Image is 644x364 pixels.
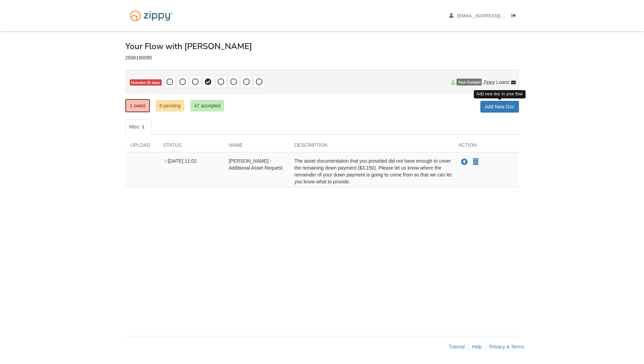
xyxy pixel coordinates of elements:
a: Tutorial [449,344,465,349]
span: Overdue 25 days [130,79,162,86]
img: Logo [125,7,177,25]
a: Log out [511,13,519,20]
a: Add New Doc [480,101,519,113]
div: 2508180095 [125,55,519,61]
a: 8 pending [156,100,185,112]
button: Upload Edward Olivares Lopez - Additional Asset Request [460,157,469,166]
span: [DATE] 11:02 [163,158,197,164]
a: edit profile [449,13,537,20]
a: 47 accepted [190,100,224,112]
a: Help [472,344,482,349]
span: 1 [139,124,147,131]
div: Description [289,142,453,152]
div: The asset documentation that you provided did not have enough to cover the remaining down payment... [289,157,453,185]
span: eolivares@blueleafresidential.com [457,13,536,18]
a: Misc [125,119,151,135]
button: Declare Edward Olivares Lopez - Additional Asset Request not applicable [472,158,479,166]
div: Upload [125,142,158,152]
h1: Your Flow with [PERSON_NAME] [125,42,252,51]
div: Name [224,142,289,152]
div: Add new doc to your flow [474,90,526,98]
span: Zippy Loans [483,79,509,86]
a: Privacy & Terms [489,344,524,349]
span: [PERSON_NAME] - Additional Asset Request [229,158,283,171]
span: Your Contact [456,79,482,86]
div: Action [453,142,519,152]
a: 1 owed [125,99,150,112]
div: Status [158,142,224,152]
